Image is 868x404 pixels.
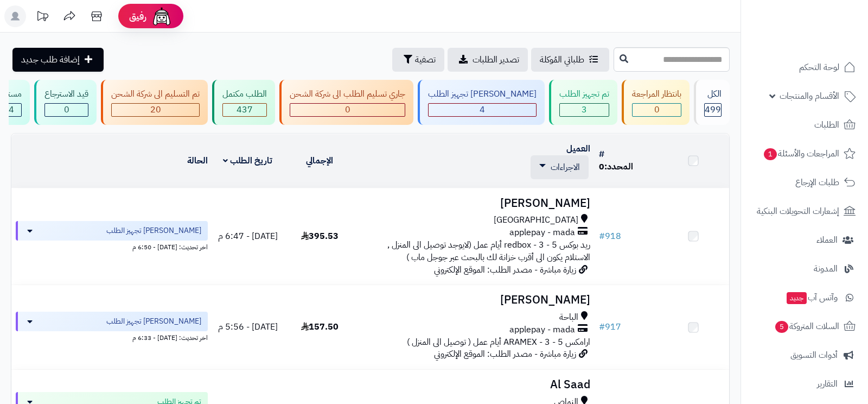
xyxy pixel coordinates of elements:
a: المدونة [748,256,861,282]
a: # [599,148,604,161]
span: 4 [480,103,485,116]
img: logo-2.png [794,9,858,31]
a: [PERSON_NAME] تجهيز الطلب 4 [416,80,547,125]
h3: Al Saad [360,378,590,391]
a: الاجراءات [539,161,580,174]
span: الباحة [559,311,578,324]
span: 0 [654,103,660,116]
span: [PERSON_NAME] تجهيز الطلب [106,225,201,236]
span: 0 [599,160,604,173]
span: 499 [705,103,721,116]
span: رفيق [129,10,146,23]
a: الإجمالي [306,154,333,167]
a: طلباتي المُوكلة [531,48,609,72]
span: 437 [237,103,253,116]
a: العميل [566,142,590,155]
a: طلبات الإرجاع [748,169,861,195]
span: إشعارات التحويلات البنكية [757,204,839,219]
div: 0 [633,104,681,116]
a: إشعارات التحويلات البنكية [748,198,861,224]
a: تم تجهيز الطلب 3 [547,80,620,125]
a: العملاء [748,227,861,253]
span: أدوات التسويق [790,348,838,363]
div: تم تجهيز الطلب [559,88,609,100]
span: طلباتي المُوكلة [540,53,584,66]
span: زيارة مباشرة - مصدر الطلب: الموقع الإلكتروني [434,263,576,276]
a: إضافة طلب جديد [12,48,104,72]
span: جديد [787,292,807,304]
span: 395.53 [301,230,339,243]
span: ريد بوكس redbox - 3 - 5 أيام عمل (لايوجد توصيل الى المنزل , الاستلام يكون الى أقرب خزانة لك بالبح... [387,238,590,264]
a: قيد الاسترجاع 0 [32,80,99,125]
div: اخر تحديث: [DATE] - 6:33 م [16,331,208,343]
span: 1 [763,148,777,161]
div: جاري تسليم الطلب الى شركة الشحن [290,88,405,100]
a: جاري تسليم الطلب الى شركة الشحن 0 [277,80,416,125]
span: زيارة مباشرة - مصدر الطلب: الموقع الإلكتروني [434,348,576,361]
div: بانتظار المراجعة [632,88,681,100]
span: طلبات الإرجاع [795,175,839,190]
span: العملاء [816,232,838,248]
div: 437 [223,104,266,116]
span: # [599,320,605,333]
a: أدوات التسويق [748,342,861,368]
a: الطلبات [748,112,861,138]
a: لوحة التحكم [748,54,861,80]
span: # [599,230,605,243]
span: المراجعات والأسئلة [763,146,839,161]
a: #917 [599,320,621,333]
button: تصفية [392,48,444,72]
span: 3 [582,103,587,116]
div: [PERSON_NAME] تجهيز الطلب [428,88,537,100]
span: وآتس آب [786,290,838,305]
span: ارامكس ARAMEX - 3 - 5 أيام عمل ( توصيل الى المنزل ) [407,336,590,349]
div: 3 [560,104,609,116]
span: applepay - mada [509,226,575,239]
div: 4 [429,104,536,116]
a: تحديثات المنصة [29,5,56,30]
span: إضافة طلب جديد [21,53,80,66]
a: المراجعات والأسئلة1 [748,141,861,167]
h3: [PERSON_NAME] [360,197,590,210]
span: [DATE] - 5:56 م [218,320,278,333]
div: 20 [112,104,199,116]
div: الطلب مكتمل [222,88,267,100]
a: تاريخ الطلب [223,154,272,167]
a: تصدير الطلبات [448,48,528,72]
div: 0 [290,104,405,116]
div: تم التسليم الى شركة الشحن [111,88,200,100]
span: 0 [64,103,69,116]
span: المدونة [814,261,838,276]
a: بانتظار المراجعة 0 [620,80,692,125]
div: قيد الاسترجاع [44,88,88,100]
span: 5 [775,320,789,333]
span: 20 [150,103,161,116]
a: وآتس آبجديد [748,285,861,311]
img: ai-face.png [151,5,173,27]
span: [GEOGRAPHIC_DATA] [494,214,578,226]
span: الطلبات [814,117,839,132]
h3: [PERSON_NAME] [360,294,590,306]
a: التقارير [748,371,861,397]
span: لوحة التحكم [799,60,839,75]
span: 0 [345,103,350,116]
span: الأقسام والمنتجات [780,89,839,104]
span: 14 [3,103,14,116]
span: الاجراءات [551,161,580,174]
a: السلات المتروكة5 [748,313,861,339]
div: اخر تحديث: [DATE] - 6:50 م [16,241,208,252]
a: الكل499 [692,80,732,125]
a: الحالة [187,154,208,167]
a: تم التسليم الى شركة الشحن 20 [99,80,210,125]
span: [PERSON_NAME] تجهيز الطلب [106,316,201,327]
div: الكل [704,88,722,100]
div: 0 [45,104,88,116]
a: #918 [599,230,621,243]
span: السلات المتروكة [774,319,839,334]
a: الطلب مكتمل 437 [210,80,277,125]
span: تصفية [415,53,436,66]
span: 157.50 [301,320,339,333]
span: [DATE] - 6:47 م [218,230,278,243]
span: تصدير الطلبات [473,53,519,66]
span: التقارير [817,376,838,392]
